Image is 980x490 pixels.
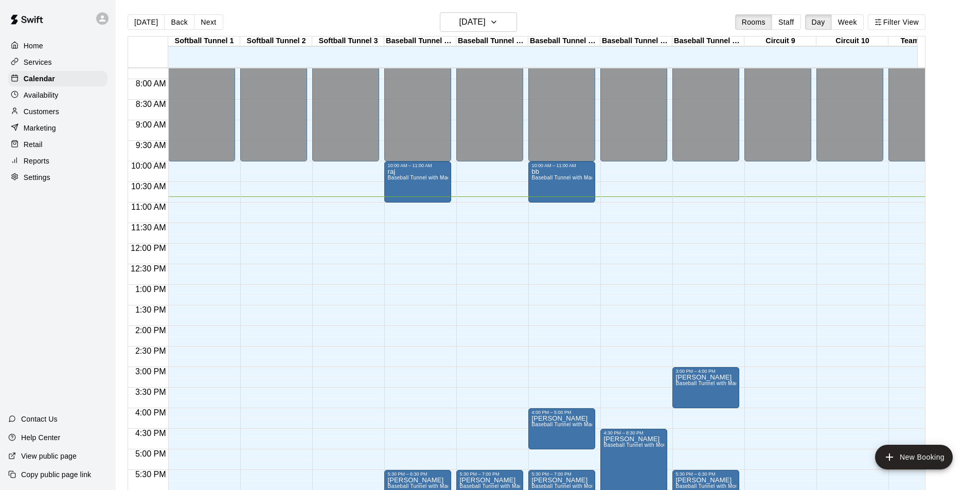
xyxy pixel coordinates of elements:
p: Marketing [24,123,56,133]
p: Copy public page link [21,469,91,480]
div: Softball Tunnel 2 [240,37,312,46]
a: Marketing [8,120,108,136]
span: 3:00 PM [133,367,169,376]
span: 1:00 PM [133,285,169,294]
div: Baseball Tunnel 4 (Machine) [384,37,456,46]
div: Circuit 9 [744,37,816,46]
span: 3:30 PM [133,388,169,396]
a: Reports [8,153,108,169]
span: 11:00 AM [129,203,169,211]
span: 10:30 AM [129,182,169,191]
a: Availability [8,87,108,103]
div: 5:30 PM – 7:00 PM [459,471,520,477]
span: Baseball Tunnel with Machine [387,175,460,180]
a: Settings [8,170,108,185]
div: 5:30 PM – 6:30 PM [387,471,448,477]
span: 1:30 PM [133,305,169,314]
div: 3:00 PM – 4:00 PM [675,369,736,374]
div: Softball Tunnel 3 [312,37,384,46]
div: Team Room 1 [888,37,960,46]
span: Baseball Tunnel with Machine [387,483,460,489]
span: 9:00 AM [133,120,169,129]
p: View public page [21,451,77,461]
span: Baseball Tunnel with Machine [531,422,604,427]
p: Customers [24,106,59,117]
div: 4:30 PM – 8:30 PM [603,430,664,435]
span: 4:30 PM [133,429,169,438]
div: 10:00 AM – 11:00 AM: raj [384,161,451,203]
span: Baseball Tunnel with Machine [675,380,749,386]
div: 4:00 PM – 5:00 PM: nurenberg [528,408,595,449]
div: 3:00 PM – 4:00 PM: mr anderson [672,367,739,408]
button: Filter View [868,14,925,30]
h6: [DATE] [459,15,486,29]
span: 4:00 PM [133,408,169,417]
a: Retail [8,137,108,152]
div: 4:00 PM – 5:00 PM [531,410,592,415]
span: Baseball Tunnel with Mound [531,483,600,489]
p: Reports [24,156,49,166]
span: 11:30 AM [129,223,169,232]
span: 9:30 AM [133,141,169,150]
button: Day [805,14,832,30]
p: Settings [24,172,50,183]
div: 10:00 AM – 11:00 AM [531,163,592,168]
div: Circuit 10 [816,37,888,46]
span: 12:30 PM [128,264,168,273]
p: Contact Us [21,414,58,424]
button: Staff [772,14,801,30]
span: 12:00 PM [128,244,168,252]
button: [DATE] [440,12,517,32]
div: Softball Tunnel 1 [168,37,240,46]
span: 5:00 PM [133,449,169,458]
button: Next [194,14,223,30]
span: Baseball Tunnel with Mound [675,483,744,489]
div: 10:00 AM – 11:00 AM [387,163,448,168]
div: Baseball Tunnel 6 (Machine) [528,37,600,46]
button: Week [831,14,864,30]
a: Services [8,55,108,70]
div: 10:00 AM – 11:00 AM: bb [528,161,595,203]
span: 10:00 AM [129,161,169,170]
p: Home [24,41,43,51]
div: Baseball Tunnel 7 (Mound/Machine) [600,37,672,46]
div: Baseball Tunnel 5 (Machine) [456,37,528,46]
span: Baseball Tunnel with Mound [603,442,672,448]
button: Rooms [735,14,772,30]
a: Customers [8,104,108,119]
span: 5:30 PM [133,470,169,479]
div: Baseball Tunnel 8 (Mound) [672,37,744,46]
a: Calendar [8,71,108,86]
span: Baseball Tunnel with Machine [531,175,604,180]
span: 2:00 PM [133,326,169,335]
span: 8:30 AM [133,100,169,108]
button: Back [164,14,194,30]
div: 5:30 PM – 6:30 PM [675,471,736,477]
p: Services [24,57,52,67]
button: [DATE] [128,14,165,30]
span: 8:00 AM [133,79,169,88]
p: Help Center [21,432,60,443]
p: Calendar [24,74,55,84]
p: Retail [24,139,43,150]
span: Baseball Tunnel with Machine [459,483,532,489]
div: 5:30 PM – 7:00 PM [531,471,592,477]
a: Home [8,38,108,53]
button: add [875,445,953,469]
p: Availability [24,90,59,100]
span: 2:30 PM [133,347,169,355]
